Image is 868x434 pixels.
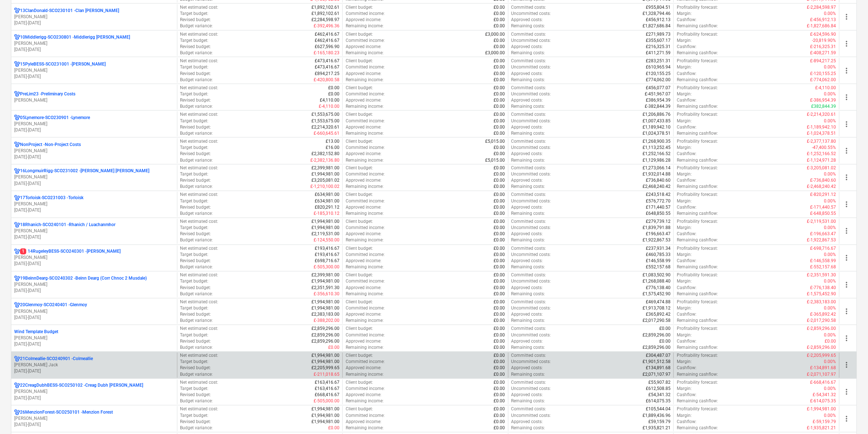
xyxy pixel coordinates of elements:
p: £0.00 [328,91,339,97]
p: £1,268,900.35 [643,138,671,145]
div: 22CreagDubhBESS-SCO250102 -Creag Dubh [PERSON_NAME][PERSON_NAME][DATE]-[DATE] [14,383,174,401]
p: £0.00 [494,118,505,124]
p: Revised budget : [180,97,211,103]
div: Project has multi currencies enabled [14,168,20,174]
p: £355,607.17 [646,38,671,44]
p: £5,015.00 [486,138,505,145]
p: Committed costs : [511,58,546,64]
p: £0.00 [494,38,505,44]
p: £-2,214,320.61 [807,111,836,118]
span: more_vert [843,200,851,209]
p: £0.00 [494,58,505,64]
p: [PERSON_NAME] [14,282,174,288]
p: £382,844.39 [812,103,836,110]
p: Profitability forecast : [677,4,718,11]
div: Project has multi currencies enabled [14,115,20,121]
p: £0.00 [494,91,505,97]
p: [PERSON_NAME] [14,228,174,234]
p: Margin : [677,11,692,17]
div: 10Middlerigg-SCO230801 -Middlerigg [PERSON_NAME][PERSON_NAME][DATE]-[DATE] [14,34,174,53]
div: Project has multi currencies enabled [14,61,20,67]
p: Remaining costs : [511,103,545,110]
p: Target budget : [180,11,209,17]
p: Committed costs : [511,31,546,38]
p: £0.00 [494,124,505,130]
div: Project has multi currencies enabled [14,410,20,416]
p: [PERSON_NAME] [14,174,174,181]
p: Committed income : [346,145,385,151]
p: £2,399,981.00 [311,165,339,171]
p: [DATE] - [DATE] [14,234,174,241]
p: £1,024,378.51 [643,130,671,137]
div: Project has multi currencies enabled [14,356,20,362]
p: Remaining costs : [511,23,545,29]
p: £473,416.67 [315,64,339,70]
p: 22CreagDubhBESS-SCO250102 - Creag Dubh [PERSON_NAME] [20,383,143,389]
p: Client budget : [346,58,373,64]
p: £0.00 [494,4,505,11]
div: 20Glenmoy-SCO240401 -Glenmoy[PERSON_NAME][DATE]-[DATE] [14,302,174,321]
p: £-456,912.13 [810,17,836,23]
div: Project has multi currencies enabled [14,249,20,255]
span: 1 [20,249,26,255]
p: £1,553,675.00 [311,111,339,118]
p: Target budget : [180,38,209,44]
p: 16LongmuirRigg-SCO231002 - [PERSON_NAME] [PERSON_NAME] [20,168,149,174]
p: £-120,155.25 [810,71,836,77]
div: Project has multi currencies enabled [14,34,20,40]
div: 21Colmeallie-SCO240901 -Colmeallie[PERSON_NAME] Jack[DATE]-[DATE] [14,356,174,375]
p: [PERSON_NAME] [14,121,174,127]
p: 0.00% [824,91,836,97]
p: [PERSON_NAME] [14,40,174,47]
p: £0.00 [494,171,505,178]
p: Committed costs : [511,85,546,91]
p: 15PyleBESS-SCO231001 - [PERSON_NAME] [20,61,106,67]
p: £0.00 [494,97,505,103]
div: Project has multi currencies enabled [14,91,20,97]
p: Committed income : [346,11,385,17]
p: Uncommitted costs : [511,118,551,124]
p: £2,214,320.61 [311,124,339,130]
p: Approved income : [346,71,381,77]
span: more_vert [843,93,851,102]
p: Committed income : [346,91,385,97]
p: Remaining income : [346,77,384,83]
p: Remaining cashflow : [677,23,718,29]
p: Margin : [677,145,692,151]
p: £1,113,252.45 [643,145,671,151]
p: Wind Template Budget [14,329,58,335]
p: Committed income : [346,64,385,70]
p: £2,284,598.97 [311,17,339,23]
p: Uncommitted costs : [511,11,551,17]
p: [DATE] - [DATE] [14,422,174,428]
p: Client budget : [346,138,373,145]
p: £0.00 [494,11,505,17]
p: [DATE] - [DATE] [14,288,174,294]
p: Remaining cashflow : [677,77,718,83]
p: [DATE] - [DATE] [14,127,174,133]
p: -47,400.55% [812,145,836,151]
p: £-392,496.36 [314,23,339,29]
p: Approved costs : [511,97,543,103]
p: [PERSON_NAME] [14,255,174,261]
p: Net estimated cost : [180,111,219,118]
p: Committed costs : [511,111,546,118]
p: Uncommitted costs : [511,145,551,151]
p: [DATE] - [DATE] [14,47,174,53]
p: [DATE] - [DATE] [14,368,174,375]
p: [PERSON_NAME] [14,201,174,208]
p: Target budget : [180,118,209,124]
p: £0.00 [494,130,505,137]
p: 20Glenmoy-SCO240401 - Glenmoy [20,302,87,308]
p: [PERSON_NAME] [14,416,174,422]
p: £3,000.00 [486,50,505,56]
p: £-408,271.59 [810,50,836,56]
p: 0.00% [824,118,836,124]
p: £0.00 [494,44,505,50]
p: Client budget : [346,31,373,38]
div: PreLim23 -Preliminary Costs[PERSON_NAME] [14,91,174,103]
p: [PERSON_NAME] [14,309,174,315]
p: Uncommitted costs : [511,64,551,70]
p: [DATE] - [DATE] [14,342,174,348]
p: £610,965.94 [646,64,671,70]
